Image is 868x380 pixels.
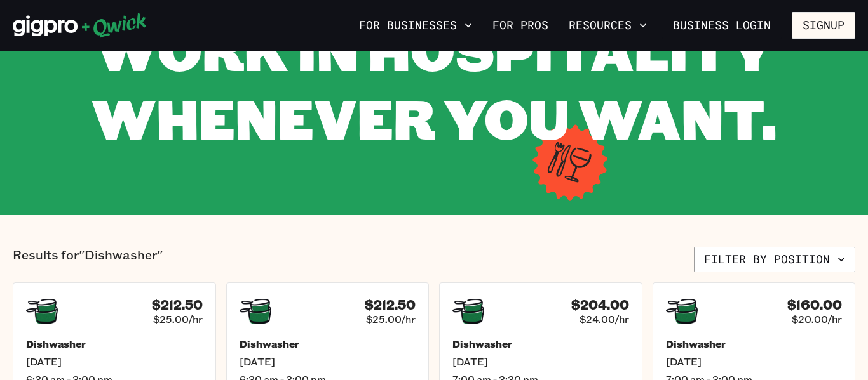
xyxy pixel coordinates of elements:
h4: $212.50 [365,297,416,313]
h4: $204.00 [571,297,629,313]
h5: Dishwasher [26,337,203,350]
button: Signup [792,12,855,39]
h4: $160.00 [787,297,842,313]
span: [DATE] [240,355,416,368]
span: $24.00/hr [580,313,629,325]
h5: Dishwasher [452,337,629,350]
span: [DATE] [26,355,203,368]
button: Filter by position [694,247,855,272]
a: For Pros [487,15,553,36]
h4: $212.50 [152,297,203,313]
p: Results for "Dishwasher" [13,247,163,272]
span: $20.00/hr [792,313,842,325]
h5: Dishwasher [666,337,843,350]
span: [DATE] [452,355,629,368]
span: $25.00/hr [153,313,203,325]
span: WORK IN HOSPITALITY WHENEVER YOU WANT. [92,13,776,154]
span: $25.00/hr [366,313,416,325]
button: For Businesses [354,15,477,36]
a: Business Login [662,12,782,39]
h5: Dishwasher [240,337,416,350]
span: [DATE] [666,355,843,368]
button: Resources [564,15,652,36]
